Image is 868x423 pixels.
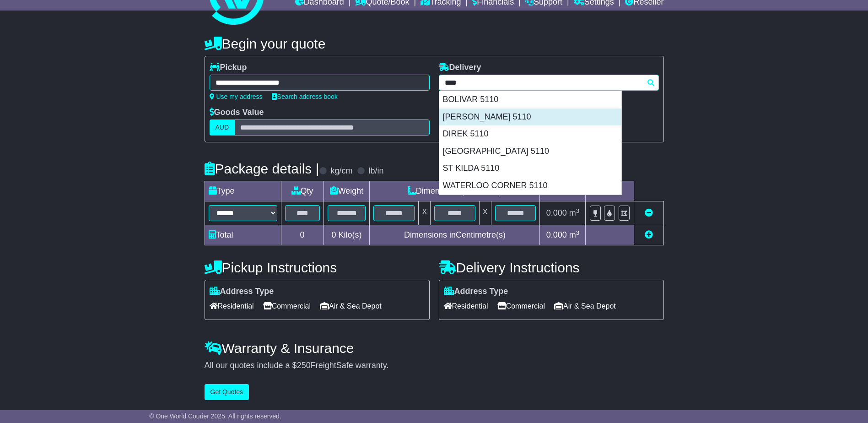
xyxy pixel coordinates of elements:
[330,166,352,176] label: kg/cm
[205,260,430,275] h4: Pickup Instructions
[205,161,319,176] h4: Package details |
[263,299,311,313] span: Commercial
[479,201,491,225] td: x
[370,181,540,201] td: Dimensions (L x W x H)
[320,299,382,313] span: Air & Sea Depot
[439,63,481,73] label: Delivery
[546,208,567,217] span: 0.000
[444,287,508,297] label: Address Type
[645,230,653,239] a: Add new item
[370,225,540,245] td: Dimensions in Centimetre(s)
[645,208,653,217] a: Remove this item
[205,341,664,356] h4: Warranty & Insurance
[419,201,431,225] td: x
[210,119,235,136] label: AUD
[439,108,621,126] div: [PERSON_NAME] 5110
[210,93,263,100] a: Use my address
[297,361,311,370] span: 250
[281,225,323,245] td: 0
[546,230,567,239] span: 0.000
[368,166,383,176] label: lb/in
[439,143,621,160] div: [GEOGRAPHIC_DATA] 5110
[439,91,621,108] div: BOLIVAR 5110
[210,287,274,297] label: Address Type
[569,230,580,239] span: m
[439,260,664,275] h4: Delivery Instructions
[439,125,621,143] div: DIREK 5110
[497,299,545,313] span: Commercial
[210,299,254,313] span: Residential
[554,299,616,313] span: Air & Sea Depot
[439,160,621,177] div: ST KILDA 5110
[576,229,580,236] sup: 3
[210,108,264,118] label: Goods Value
[205,36,664,51] h4: Begin your quote
[323,181,370,201] td: Weight
[569,208,580,217] span: m
[439,75,659,91] typeahead: Please provide city
[149,412,281,420] span: © One World Courier 2025. All rights reserved.
[205,361,664,371] div: All our quotes include a $ FreightSafe warranty.
[576,207,580,214] sup: 3
[323,225,370,245] td: Kilo(s)
[331,230,336,239] span: 0
[439,177,621,195] div: WATERLOO CORNER 5110
[210,63,247,73] label: Pickup
[272,93,338,100] a: Search address book
[281,181,323,201] td: Qty
[205,384,249,400] button: Get Quotes
[444,299,488,313] span: Residential
[205,225,281,245] td: Total
[205,181,281,201] td: Type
